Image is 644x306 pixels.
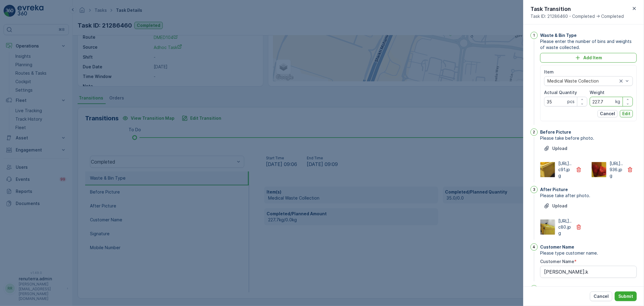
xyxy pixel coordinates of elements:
img: Media Preview [592,162,606,177]
p: pcs [567,99,575,105]
span: Please take before photo. [540,135,637,141]
span: Please take after photo. [540,193,637,199]
p: Submit [618,293,633,299]
p: Cancel [594,293,609,299]
p: Task Transition [530,5,624,13]
div: 3 [530,186,538,193]
div: 1 [530,32,538,39]
button: Edit [620,110,633,117]
button: Cancel [598,110,617,117]
div: 4 [530,243,538,251]
span: Task ID: 21286460 - Completed -> Completed [530,13,624,19]
p: [URL]..c91.jpg [558,161,572,179]
button: Cancel [590,291,612,301]
label: Weight [590,90,604,95]
p: [URL]..c80.jpg [558,218,572,236]
div: 2 [530,129,538,136]
label: Item [544,69,554,74]
p: Cancel [600,111,615,117]
img: Media Preview [540,162,555,177]
p: Edit [622,111,630,117]
p: Upload [552,145,567,151]
p: Waste & Bin Type [540,32,577,38]
button: Upload File [540,201,571,211]
p: Signature [540,286,561,292]
p: Before Picture [540,129,571,135]
label: Customer Name [540,259,574,264]
label: Actual Quantity [544,90,577,95]
p: After Picture [540,187,568,193]
span: Please type customer name. [540,250,637,256]
p: [URL]..936.jpg [610,161,623,179]
div: 5 [530,285,538,292]
button: Upload File [540,144,571,153]
img: Media Preview [540,220,555,235]
button: Add Item [540,53,637,63]
p: Upload [552,203,567,209]
p: kg [615,99,620,105]
button: Submit [615,291,637,301]
span: Please enter the number of bins and weights of waste collected. [540,38,637,50]
p: Customer Name [540,244,574,250]
p: Add Item [583,55,602,61]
